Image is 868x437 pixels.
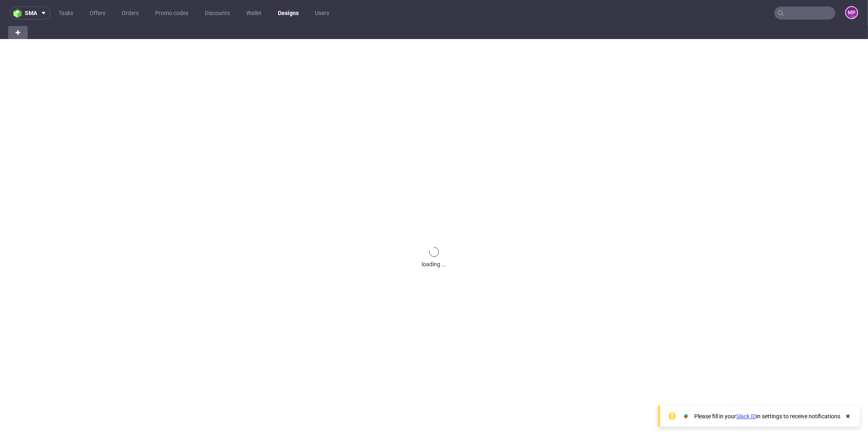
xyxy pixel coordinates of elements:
button: sma [10,7,50,20]
a: Offers [85,7,110,20]
div: loading ... [422,260,446,268]
img: logo [13,9,25,18]
a: Designs [273,7,304,20]
a: Discounts [200,7,235,20]
a: Users [310,7,334,20]
a: Wallet [241,7,267,20]
a: Slack ID [736,413,756,420]
a: Orders [117,7,144,20]
a: Promo codes [150,7,193,20]
span: sma [25,10,37,16]
figcaption: MP [846,7,857,18]
div: Please fill in your in settings to receive notifications [694,412,840,420]
a: Tasks [54,7,78,20]
img: Slack [682,412,690,420]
